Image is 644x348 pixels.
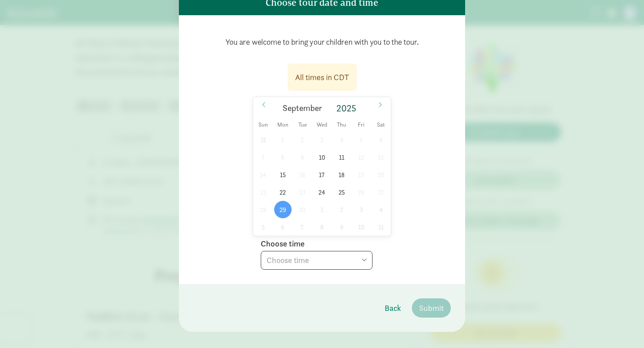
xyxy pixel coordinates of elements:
[274,166,292,183] span: September 15, 2025
[385,302,401,314] span: Back
[313,149,330,166] span: September 10, 2025
[333,183,350,201] span: September 25, 2025
[292,122,312,128] span: Tue
[333,149,350,166] span: September 11, 2025
[352,122,371,128] span: Fri
[312,122,332,128] span: Wed
[313,166,330,183] span: September 17, 2025
[412,298,451,318] button: Submit
[419,302,444,314] span: Submit
[253,122,273,128] span: Sun
[333,166,350,183] span: September 18, 2025
[274,183,292,201] span: September 22, 2025
[274,201,292,218] span: September 29, 2025
[261,238,305,249] label: Choose time
[332,122,352,128] span: Thu
[193,30,451,55] p: You are welcome to bring your children with you to the tour.
[377,298,408,318] button: Back
[295,71,349,83] div: All times in CDT
[283,104,322,113] span: September
[273,122,292,128] span: Mon
[313,201,330,218] span: October 1, 2025
[371,122,391,128] span: Sat
[313,183,330,201] span: September 24, 2025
